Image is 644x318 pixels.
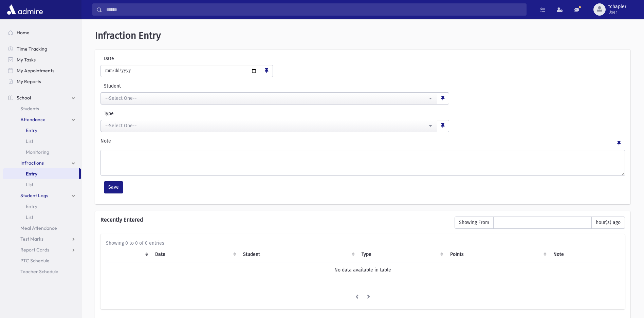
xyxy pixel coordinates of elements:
span: Students [20,106,39,112]
button: --Select One-- [101,120,437,132]
span: Entry [26,127,37,133]
a: Test Marks [3,233,81,244]
span: tchapler [608,4,626,10]
span: Attendance [20,116,45,123]
span: Time Tracking [17,46,47,52]
label: Date [100,55,158,62]
a: Attendance [3,114,81,125]
span: List [26,138,33,144]
th: Date: activate to sort column ascending [151,247,239,262]
div: Showing 0 to 0 of 0 entries [106,240,620,247]
span: hour(s) ago [591,217,625,229]
td: No data available in table [106,262,620,278]
button: --Select One-- [101,92,437,105]
a: Entry [3,168,79,179]
a: Home [3,27,81,38]
label: Type [100,110,275,117]
a: School [3,92,81,103]
a: PTC Schedule [3,255,81,266]
th: Type: activate to sort column ascending [357,247,446,262]
div: --Select One-- [105,95,427,102]
th: Student: activate to sort column ascending [239,247,357,262]
span: Test Marks [20,236,43,242]
span: Report Cards [20,247,49,253]
span: Student Logs [20,192,48,199]
label: Note [100,137,111,147]
h6: Recently Entered [100,217,448,223]
span: Meal Attendance [20,225,57,231]
a: Entry [3,125,81,136]
span: Home [17,30,30,36]
span: Entry [26,171,37,177]
span: Teacher Schedule [20,268,58,275]
span: Monitoring [26,149,49,155]
span: Infractions [20,160,44,166]
a: List [3,212,81,223]
a: Students [3,103,81,114]
a: Report Cards [3,244,81,255]
span: My Reports [17,78,41,85]
span: PTC Schedule [20,258,50,264]
span: User [608,10,626,15]
a: My Appointments [3,65,81,76]
a: Teacher Schedule [3,266,81,277]
a: List [3,136,81,147]
input: Search [102,3,526,16]
a: Meal Attendance [3,223,81,233]
span: My Tasks [17,57,36,63]
span: List [26,182,33,188]
a: List [3,179,81,190]
a: My Reports [3,76,81,87]
span: List [26,214,33,220]
span: Entry [26,203,37,209]
a: Time Tracking [3,43,81,54]
a: Infractions [3,157,81,168]
button: Save [104,181,123,193]
div: --Select One-- [105,122,427,129]
img: AdmirePro [5,3,44,16]
a: Monitoring [3,147,81,157]
label: Student [100,82,333,90]
span: Infraction Entry [95,30,161,41]
span: Showing From [455,217,494,229]
a: Entry [3,201,81,212]
th: Points: activate to sort column ascending [446,247,549,262]
span: My Appointments [17,68,54,74]
a: My Tasks [3,54,81,65]
th: Note [549,247,620,262]
a: Student Logs [3,190,81,201]
span: School [17,95,31,101]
